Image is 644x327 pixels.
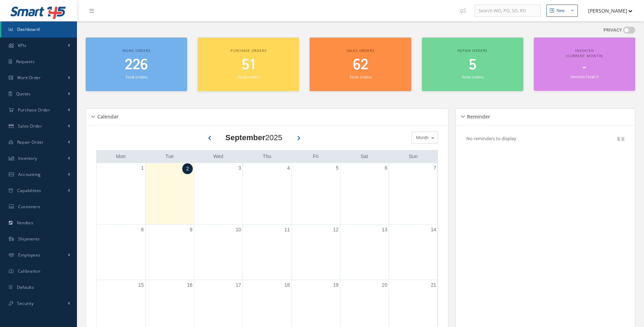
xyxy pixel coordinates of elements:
[17,300,34,306] span: Security
[97,225,145,280] td: September 8, 2025
[17,26,40,32] span: Dashboard
[381,280,389,290] a: September 20, 2025
[182,163,193,174] a: September 2, 2025
[145,163,194,225] td: September 2, 2025
[581,4,632,18] button: [PERSON_NAME]
[571,74,599,79] small: Invoices Total: 0
[17,75,41,81] span: Work Order
[340,163,389,225] td: September 6, 2025
[353,55,368,75] span: 62
[16,59,35,64] span: Requests
[18,107,50,113] span: Purchase Order
[583,61,586,74] span: -
[332,225,340,235] a: September 12, 2025
[575,48,594,53] span: Invoiced
[18,155,37,161] span: Inventory
[18,204,41,210] span: Customers
[340,225,389,280] td: September 13, 2025
[18,252,41,258] span: Employees
[429,280,438,290] a: September 21, 2025
[234,280,243,290] a: September 17, 2025
[242,55,255,75] span: 51
[225,132,282,143] div: 2025
[125,55,148,75] span: 226
[18,42,26,48] span: KPIs
[566,53,603,58] span: (Current Month)
[429,225,438,235] a: September 14, 2025
[469,55,476,75] span: 5
[389,163,438,225] td: September 7, 2025
[18,171,41,177] span: Accounting
[126,74,147,80] small: Total orders
[349,74,371,80] small: Total orders
[466,135,516,142] p: No reminders to display
[332,280,340,290] a: September 19, 2025
[557,8,565,14] div: New
[97,163,145,225] td: September 1, 2025
[243,225,291,280] td: September 11, 2025
[225,133,265,142] b: September
[334,163,340,173] a: September 5, 2025
[414,134,429,141] span: Month
[347,48,374,53] span: Sales orders
[164,152,175,161] a: Tuesday
[95,111,119,120] h5: Calendar
[18,268,40,274] span: Calibration
[185,280,194,290] a: September 16, 2025
[237,163,243,173] a: September 3, 2025
[194,163,243,225] td: September 3, 2025
[261,152,273,161] a: Thursday
[231,48,267,53] span: Purchase orders
[383,163,389,173] a: September 6, 2025
[194,225,243,280] td: September 10, 2025
[291,163,340,225] td: September 5, 2025
[198,38,299,91] a: Purchase orders 51 Total orders
[408,152,419,161] a: Sunday
[311,152,320,161] a: Friday
[86,38,187,91] a: Work orders 226 Total orders
[115,152,127,161] a: Monday
[145,225,194,280] td: September 9, 2025
[18,236,40,242] span: Shipments
[188,225,194,235] a: September 9, 2025
[243,163,291,225] td: September 4, 2025
[458,48,487,53] span: Repair orders
[18,123,42,129] span: Sales Order
[534,38,635,91] a: Invoiced (Current Month) - Invoices Total: 0
[238,74,259,80] small: Total orders
[462,74,483,80] small: Total orders
[140,163,145,173] a: September 1, 2025
[234,225,243,235] a: September 10, 2025
[432,163,438,173] a: September 7, 2025
[546,5,578,17] button: New
[283,225,291,235] a: September 11, 2025
[17,139,44,145] span: Repair Order
[465,111,490,120] h5: Reminder
[283,280,291,290] a: September 18, 2025
[16,91,31,97] span: Quotes
[475,5,541,17] input: Search WO, PO, SO, RO
[140,225,145,235] a: September 8, 2025
[310,38,411,91] a: Sales orders 62 Total orders
[422,38,523,91] a: Repair orders 5 Total orders
[137,280,145,290] a: September 15, 2025
[212,152,225,161] a: Wednesday
[17,188,41,193] span: Capabilities
[1,21,77,38] a: Dashboard
[381,225,389,235] a: September 13, 2025
[17,220,34,226] span: Vendors
[286,163,291,173] a: September 4, 2025
[603,27,622,34] label: PRIVACY
[389,225,438,280] td: September 14, 2025
[17,284,34,290] span: Defaults
[122,48,150,53] span: Work orders
[359,152,369,161] a: Saturday
[291,225,340,280] td: September 12, 2025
